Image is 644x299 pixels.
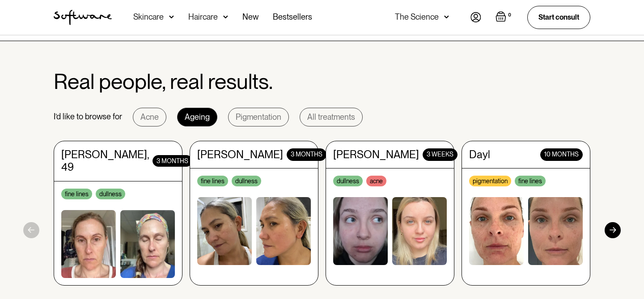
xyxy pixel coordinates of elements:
[307,113,355,122] div: All treatments
[333,148,419,161] div: [PERSON_NAME]
[197,176,228,186] div: fine lines
[392,197,447,265] img: woman without acne
[96,189,125,199] div: dullness
[236,113,281,122] div: Pigmentation
[333,197,388,265] img: woman with acne
[61,189,92,199] div: fine lines
[232,176,261,186] div: dullness
[120,210,175,278] img: woman without acne
[515,176,546,186] div: fine lines
[527,6,590,29] a: Start consult
[153,155,192,167] div: 3 months
[61,210,116,278] img: woman with acne
[54,10,112,25] a: home
[54,70,273,93] h2: Real people, real results.
[133,13,164,21] div: Skincare
[256,197,311,265] img: woman without acne
[444,13,449,21] img: arrow down
[469,176,511,186] div: pigmentation
[169,13,174,21] img: arrow down
[506,11,513,19] div: 0
[496,11,513,24] a: Open empty cart
[333,176,363,186] div: dullness
[188,13,218,21] div: Haircare
[366,176,386,186] div: acne
[287,148,326,161] div: 3 months
[540,148,583,161] div: 10 months
[61,148,149,174] div: [PERSON_NAME], 49
[185,113,210,122] div: Ageing
[197,148,283,161] div: [PERSON_NAME]
[469,148,490,161] div: Dayl
[395,13,439,21] div: The Science
[197,197,252,265] img: woman with acne
[54,10,112,25] img: Software Logo
[528,197,583,265] img: woman without acne
[140,113,159,122] div: Acne
[223,13,228,21] img: arrow down
[469,197,524,265] img: woman with acne
[423,148,458,161] div: 3 weeks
